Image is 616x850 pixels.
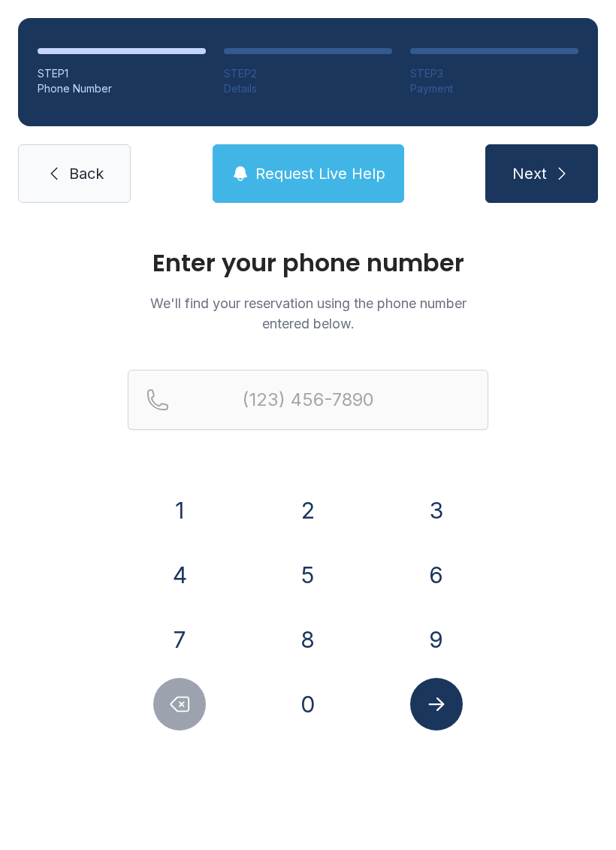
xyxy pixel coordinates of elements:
[410,678,463,731] button: Submit lookup form
[282,484,334,537] button: 2
[255,163,385,184] span: Request Live Help
[128,370,488,430] input: Reservation phone number
[410,484,463,537] button: 3
[410,549,463,601] button: 6
[224,81,392,96] div: Details
[153,484,206,537] button: 1
[224,66,392,81] div: STEP 2
[153,678,206,731] button: Delete number
[128,251,488,275] h1: Enter your phone number
[282,613,334,666] button: 8
[38,81,206,96] div: Phone Number
[410,66,578,81] div: STEP 3
[69,163,104,184] span: Back
[128,293,488,334] p: We'll find your reservation using the phone number entered below.
[153,549,206,601] button: 4
[153,613,206,666] button: 7
[512,163,547,184] span: Next
[410,613,463,666] button: 9
[410,81,578,96] div: Payment
[38,66,206,81] div: STEP 1
[282,678,334,731] button: 0
[282,549,334,601] button: 5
